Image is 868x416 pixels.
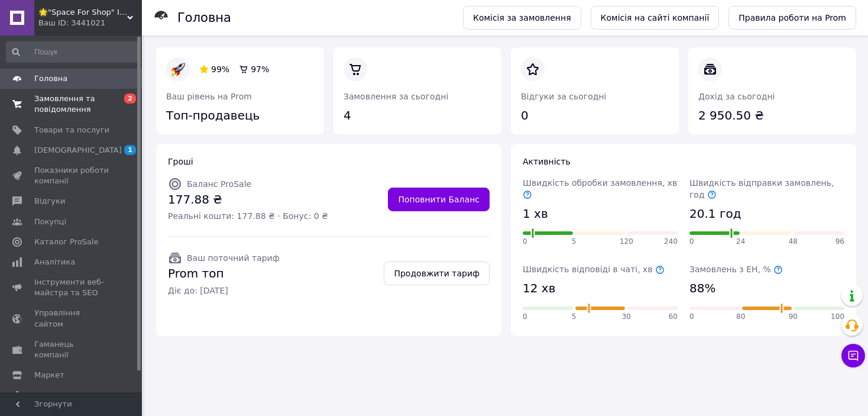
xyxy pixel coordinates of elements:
span: Інструменти веб-майстра та SEO [34,277,109,298]
span: 88% [689,280,715,297]
span: 5 [572,237,576,247]
span: Каталог ProSale [34,237,98,247]
span: 0 [523,237,527,247]
a: Поповнити Баланс [388,188,490,211]
span: 90 [789,312,798,322]
span: 100 [831,312,844,322]
button: Чат з покупцем [841,344,865,367]
span: Аналітика [34,257,75,267]
span: 60 [669,312,678,322]
span: 20.1 год [689,205,741,222]
span: 97% [251,65,269,74]
a: Правила роботи на Prom [728,6,856,30]
span: 2 [124,93,136,104]
span: 120 [620,237,633,247]
span: Баланс ProSale [187,179,251,189]
span: 80 [736,312,745,322]
span: Гаманець компанії [34,339,109,360]
span: Гроші [168,157,193,166]
span: Управління сайтом [34,308,109,329]
span: Товари та послуги [34,125,109,136]
span: Показники роботи компанії [34,165,109,186]
span: 24 [736,237,745,247]
span: Діє до: [DATE] [168,285,280,296]
span: Покупці [34,217,66,227]
span: Активність [523,157,571,166]
span: 1 [124,145,136,155]
span: 🌟"Space For Shop" Інтернет-магазин [38,7,127,18]
span: Замовлення та повідомлення [34,93,109,115]
span: 12 хв [523,280,555,297]
span: 96 [835,237,844,247]
span: 0 [689,237,694,247]
a: Продовжити тариф [384,262,490,285]
span: 5 [572,312,576,322]
span: Швидкість обробки замовлення, хв [523,178,677,199]
span: 48 [789,237,798,247]
span: Маркет [34,370,64,380]
div: Ваш ID: 3441021 [38,18,142,28]
span: Швидкість відправки замовлень, год [689,178,834,199]
span: 99% [211,65,229,74]
a: Комісія за замовлення [463,6,581,30]
span: Ваш поточний тариф [187,253,280,263]
span: 30 [622,312,631,322]
span: 0 [689,312,694,322]
span: [DEMOGRAPHIC_DATA] [34,145,122,156]
a: Комісія на сайті компанії [591,6,720,30]
span: 240 [664,237,678,247]
span: Головна [34,73,67,84]
span: 0 [523,312,527,322]
h1: Головна [177,11,231,25]
span: Реальні кошти: 177.88 ₴ · Бонус: 0 ₴ [168,210,328,222]
input: Пошук [6,41,140,63]
span: Замовлень з ЕН, % [689,265,783,274]
span: Налаштування [34,390,95,401]
span: Prom топ [168,265,280,282]
span: Швидкість відповіді в чаті, хв [523,265,665,274]
span: 177.88 ₴ [168,191,328,208]
span: 1 хв [523,205,548,222]
span: Відгуки [34,196,65,207]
